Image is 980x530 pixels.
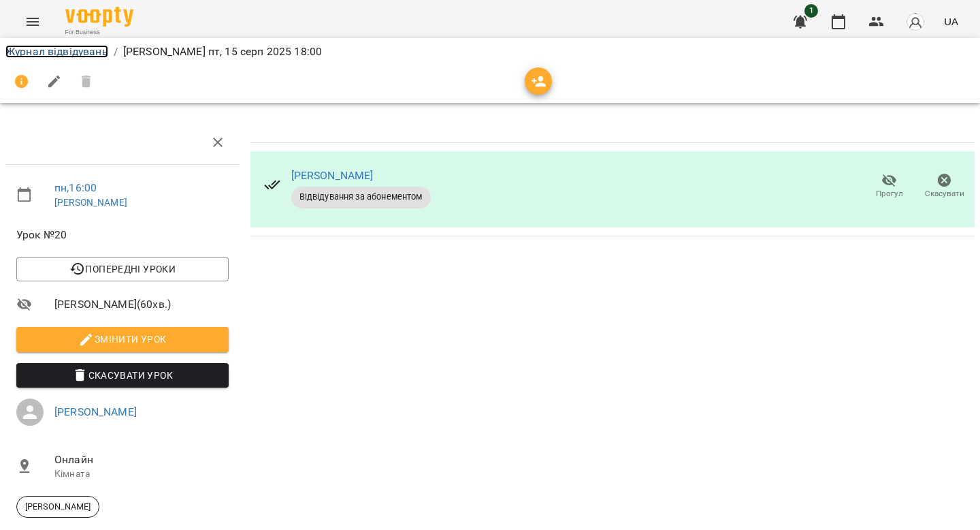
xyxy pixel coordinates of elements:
[54,296,229,313] span: [PERSON_NAME] ( 60 хв. )
[16,227,229,243] span: Урок №20
[925,188,964,200] span: Скасувати
[16,496,99,518] div: [PERSON_NAME]
[54,452,229,468] span: Онлайн
[27,331,218,347] span: Змінити урок
[5,44,975,60] nav: breadcrumb
[54,467,229,481] p: Кімната
[54,197,127,208] a: [PERSON_NAME]
[54,405,137,418] a: [PERSON_NAME]
[54,181,97,194] a: пн , 16:00
[291,191,431,203] span: Відвідування за абонементом
[65,7,133,27] img: Voopty Logo
[906,12,925,31] img: avatar_s.png
[938,9,964,34] button: UA
[27,367,218,384] span: Скасувати Урок
[17,501,99,513] span: [PERSON_NAME]
[917,168,972,206] button: Скасувати
[27,261,218,277] span: Попередні уроки
[114,44,118,60] li: /
[16,363,229,388] button: Скасувати Урок
[16,257,229,281] button: Попередні уроки
[65,28,133,37] span: For Business
[862,168,917,206] button: Прогул
[5,45,108,58] a: Журнал відвідувань
[876,188,903,200] span: Прогул
[16,327,229,352] button: Змінити урок
[123,44,322,60] p: [PERSON_NAME] пт, 15 серп 2025 18:00
[16,5,49,38] button: Menu
[804,4,818,18] span: 1
[944,14,958,29] span: UA
[291,169,374,182] a: [PERSON_NAME]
